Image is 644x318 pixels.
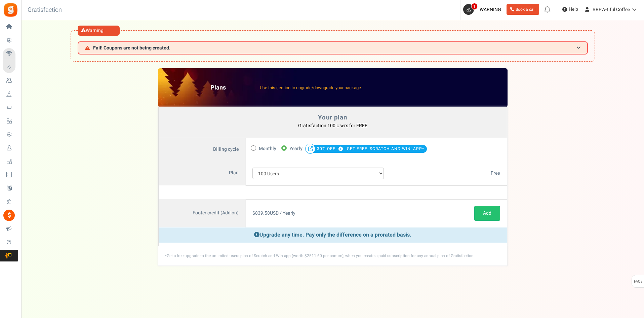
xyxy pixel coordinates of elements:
label: Footer credit (Add on) [159,199,246,227]
span: Monthly [259,144,276,153]
span: 839.58 [255,210,270,217]
div: *Get a free upgrade to the unlimited users plan of Scratch and Win app (worth $2511.60 per annum)... [158,246,507,266]
p: Upgrade any time. Pay only the difference on a prorated basis. [159,227,507,243]
span: BREW-tiful Coffee [593,6,630,13]
a: Book a call [507,4,539,15]
h2: Plans [210,84,243,91]
a: Help [560,4,581,15]
span: GET FREE 'SCRATCH AND WIN' APP* [347,144,424,153]
a: 1 WARNING [463,4,504,15]
a: 30% OFF GET FREE 'SCRATCH AND WIN' APP* [317,146,424,152]
label: Plan [159,161,246,186]
h4: Your plan [166,114,500,121]
span: Help [567,6,578,13]
span: WARNING [480,6,501,13]
a: Add [474,206,500,221]
b: Gratisfaction 100 Users for FREE [298,122,367,129]
span: Yearly [289,144,303,153]
span: Fail! Coupons are not being created. [93,45,170,50]
span: Free [491,170,500,177]
div: Warning [78,26,120,36]
span: $ USD / Yearly [252,210,295,217]
label: Billing cycle [159,138,246,161]
img: Gratisfaction [3,2,18,17]
span: Use this section to upgrade/downgrade your package. [260,84,362,91]
h3: Gratisfaction [20,3,69,17]
span: FAQs [634,275,643,288]
span: 30% OFF [317,144,346,153]
span: 1 [471,3,478,10]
